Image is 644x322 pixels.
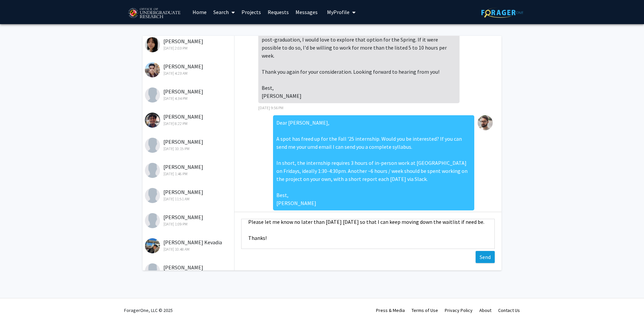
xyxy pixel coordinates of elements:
textarea: Message [241,219,495,249]
div: [PERSON_NAME] [145,87,232,102]
a: Terms of Use [412,307,438,313]
div: [DATE] 11:51 AM [145,196,232,202]
div: [PERSON_NAME] [145,188,232,202]
div: [PERSON_NAME] [145,62,232,76]
a: Home [189,0,210,24]
img: ForagerOne Logo [481,7,523,18]
a: Search [210,0,238,24]
span: My Profile [327,9,350,15]
div: [DATE] 10:15 PM [145,146,232,152]
img: David Guan [145,138,160,153]
a: Press & Media [376,307,405,313]
img: Afaan Kamran [145,163,160,178]
img: Hetansh Kevadia [145,238,160,253]
a: Privacy Policy [445,307,473,313]
a: Projects [238,0,264,24]
img: Raff Viglianti [478,115,493,130]
div: [DATE] 1:46 PM [145,171,232,177]
div: [DATE] 10:48 AM [145,246,232,252]
div: Dear [PERSON_NAME], A spot has freed up for the Fall '25 internship. Would you be interested? If ... [273,115,474,210]
img: Eli Choi [145,188,160,203]
div: [PERSON_NAME] [145,163,232,177]
div: [DATE] 1:09 PM [145,221,232,227]
div: [DATE] 2:03 PM [145,45,232,51]
div: [PERSON_NAME] [145,37,232,51]
div: [PERSON_NAME] [PERSON_NAME] [145,263,232,285]
a: About [479,307,491,313]
a: Messages [292,0,321,24]
div: [PERSON_NAME] [145,113,232,127]
button: Send [476,251,495,263]
div: [PERSON_NAME] Kevadia [145,238,232,252]
img: Michael Morton [145,62,160,77]
img: Amar Dhillon [145,113,160,128]
div: [PERSON_NAME] [145,138,232,152]
img: Navya Khurana [145,213,160,228]
div: [PERSON_NAME] [145,213,232,227]
div: [DATE] 8:22 PM [145,121,232,127]
img: Chandana charitha Peddinti [145,263,160,278]
img: Jonathan Solomon [145,87,160,103]
span: [DATE] 9:56 PM [258,105,283,110]
img: University of Maryland Logo [126,5,182,22]
a: Requests [264,0,292,24]
iframe: Chat [5,292,29,317]
div: [DATE] 4:34 PM [145,95,232,102]
img: Margaret Hermanto [145,37,160,52]
a: Contact Us [498,307,520,313]
div: [DATE] 4:23 AM [145,70,232,76]
div: ForagerOne, LLC © 2025 [124,299,173,322]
